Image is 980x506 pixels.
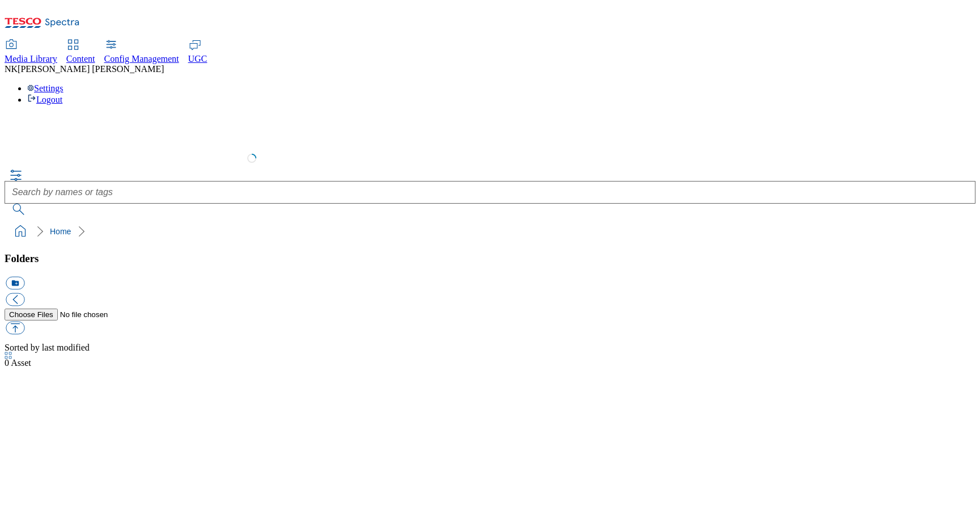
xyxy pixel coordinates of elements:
[104,40,179,64] a: Config Management
[5,64,18,74] span: NK
[5,40,57,64] a: Media Library
[188,40,208,64] a: UGC
[5,358,31,368] span: Asset
[5,221,975,242] nav: breadcrumb
[27,95,62,104] a: Logout
[66,54,95,64] span: Content
[11,222,29,241] a: home
[5,181,975,204] input: Search by names or tags
[104,54,179,64] span: Config Management
[50,227,71,236] a: Home
[5,252,975,265] h3: Folders
[5,343,90,352] span: Sorted by last modified
[5,54,57,64] span: Media Library
[27,83,64,93] a: Settings
[18,64,164,74] span: [PERSON_NAME] [PERSON_NAME]
[188,54,208,64] span: UGC
[66,40,95,64] a: Content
